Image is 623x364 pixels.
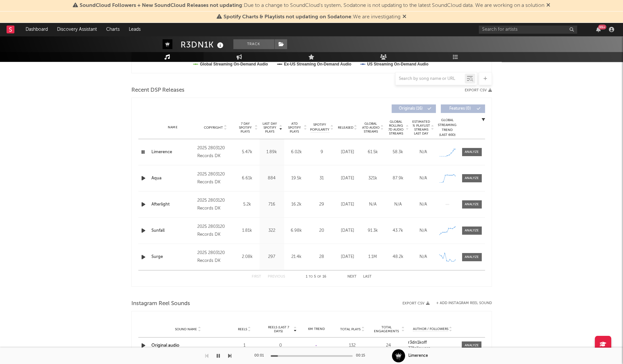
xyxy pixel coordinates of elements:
span: Estimated % Playlist Streams Last Day [412,120,430,136]
button: + Add Instagram Reel Sound [436,301,492,305]
span: Copyright [204,126,223,130]
button: Export CSV [465,88,492,92]
div: [DATE] [337,227,359,234]
div: 00:15 [356,352,369,360]
span: : Due to a change to SoundCloud's system, Sodatone is not updating to the latest SoundCloud data.... [80,3,544,8]
div: Global Streaming Trend (Last 60D) [438,118,457,137]
div: 29 [310,201,333,208]
div: 321k [362,175,384,182]
span: Dismiss [402,14,406,20]
div: 884 [261,175,282,182]
div: 5.2k [237,201,258,208]
div: 6M Trend [300,327,333,332]
div: 5.47k [237,149,258,155]
div: 21.4k [286,254,307,260]
div: + Add Instagram Reel Sound [430,301,492,305]
div: [DATE] [337,149,359,155]
text: US Streaming On-Demand Audio [367,62,428,66]
a: r3dn1koff [408,340,457,345]
a: Discovery Assistant [52,23,102,36]
div: 58.3k [387,149,409,155]
input: Search by song name or URL [396,76,465,82]
div: Limerence [151,149,194,155]
div: 716 [261,201,282,208]
button: Next [347,275,357,279]
div: 6.02k [286,149,307,155]
text: Ex-US Streaming On-Demand Audio [284,62,351,66]
div: 322 [261,227,282,234]
div: 2025 2803120 Records DK [197,171,233,186]
div: 24 [372,342,405,349]
div: 28 [310,254,333,260]
button: Last [363,275,372,279]
div: 1.89k [261,149,282,155]
button: Features(0) [441,104,485,113]
span: Author / Followers [413,327,448,331]
span: of [317,275,321,278]
div: 297 [261,254,282,260]
button: Track [233,39,274,49]
a: Original audio [151,343,179,348]
div: 2025 2803120 Records DK [197,249,233,265]
span: Instagram Reel Sounds [131,300,190,308]
div: 132 [336,342,369,349]
div: 77 followers [408,346,457,351]
div: 19.5k [286,175,307,182]
div: 2025 2803120 Records DK [197,144,233,160]
div: R3DN1K [181,39,225,50]
div: 9 [310,149,333,155]
span: Recent DSP Releases [131,86,185,94]
div: [DATE] [337,175,359,182]
div: 91.3k [362,227,384,234]
div: 2025 2803120 Records DK [197,223,233,239]
div: 1.1M [362,254,384,260]
a: Dashboard [21,23,52,36]
div: N/A [412,175,434,182]
div: N/A [387,201,409,208]
div: 43.7k [387,227,409,234]
button: 99+ [596,27,601,32]
div: N/A [412,201,434,208]
div: 2025 2803120 Records DK [197,197,233,212]
div: 0 [264,342,297,349]
span: Global Rolling 7D Audio Streams [387,120,405,136]
div: [DATE] [337,254,359,260]
div: N/A [412,254,434,260]
input: Search for artists [479,26,577,34]
a: Leads [124,23,145,36]
span: to [309,275,313,278]
span: SoundCloud Followers + New SoundCloud Releases not updating [80,3,242,8]
div: 1 5 16 [298,273,334,281]
div: Name [151,125,194,130]
span: 7 Day Spotify Plays [237,122,254,134]
span: ATD Spotify Plays [286,122,303,134]
span: Features ( 0 ) [445,107,475,111]
div: 00:01 [254,352,267,360]
div: 16.2k [286,201,307,208]
div: 20 [310,227,333,234]
button: First [252,275,261,279]
text: Global Streaming On-Demand Audio [200,62,268,66]
span: Global ATD Audio Streams [362,122,380,134]
span: Total Plays [340,327,360,331]
div: Sunfall [151,227,194,234]
span: : We are investigating [224,14,400,20]
a: Charts [102,23,124,36]
div: 87.9k [387,175,409,182]
span: Spotify Charts & Playlists not updating on Sodatone [224,14,351,20]
span: Sound Name [175,327,197,331]
div: 6.98k [286,227,307,234]
div: N/A [412,149,434,155]
div: 6.61k [237,175,258,182]
div: 1 [228,342,261,349]
div: Surge [151,254,194,260]
div: N/A [412,227,434,234]
div: 48.2k [387,254,409,260]
span: Originals ( 16 ) [396,107,426,111]
div: [DATE] [337,201,359,208]
span: Last Day Spotify Plays [261,122,279,134]
span: Released [338,126,353,130]
div: 31 [310,175,333,182]
a: Aqua [151,175,194,182]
